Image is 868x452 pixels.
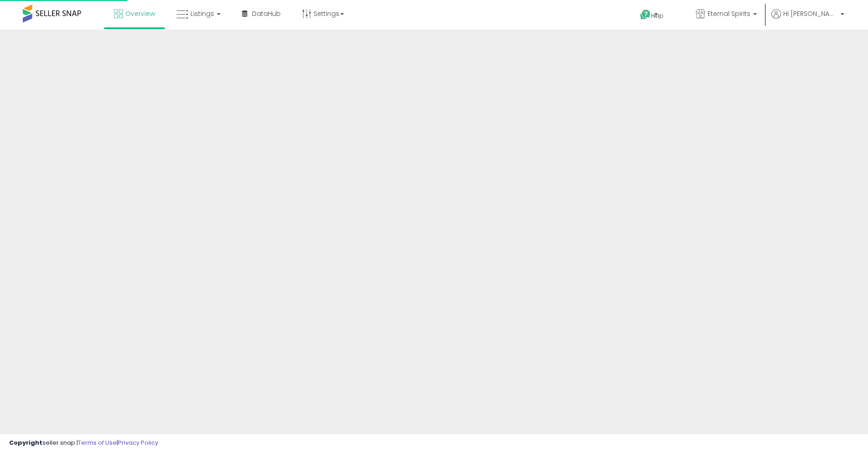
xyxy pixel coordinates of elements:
[640,9,651,21] i: Get Help
[633,2,681,30] a: Help
[771,9,844,30] a: Hi [PERSON_NAME]
[252,9,281,18] span: DataHub
[125,9,155,18] span: Overview
[190,9,214,18] span: Listings
[783,9,838,18] span: Hi [PERSON_NAME]
[651,12,663,20] span: Help
[708,9,750,18] span: Eternal Spirits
